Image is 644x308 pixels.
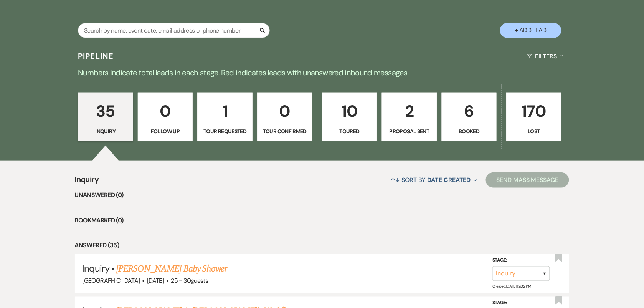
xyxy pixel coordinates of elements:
a: 6Booked [442,93,497,142]
a: 35Inquiry [78,93,133,142]
li: Bookmarked (0) [75,215,570,225]
span: Inquiry [83,262,109,274]
p: Inquiry [83,127,128,136]
a: [PERSON_NAME] Baby Shower [116,262,227,276]
p: Proposal Sent [387,127,432,136]
p: 2 [387,98,432,124]
input: Search by name, event date, email address or phone number [78,23,270,38]
a: 0Follow Up [138,93,193,142]
label: Stage: [492,257,550,265]
p: 170 [511,98,556,124]
p: Tour Requested [202,127,248,136]
p: Follow Up [143,127,188,136]
p: Tour Confirmed [262,127,307,136]
p: 6 [447,98,492,124]
h3: Pipeline [78,51,114,61]
button: Sort By Date Created [388,170,480,190]
p: 10 [327,98,372,124]
p: 1 [202,98,248,124]
span: ↑↓ [391,176,400,184]
a: 0Tour Confirmed [257,93,312,142]
p: Numbers indicate total leads in each stage. Red indicates leads with unanswered inbound messages. [46,66,598,79]
span: Created: [DATE] 12:02 PM [492,284,531,289]
p: 35 [83,98,128,124]
span: 25 - 30 guests [171,277,208,285]
li: Answered (35) [75,240,570,250]
p: Booked [447,127,492,136]
span: [GEOGRAPHIC_DATA] [83,277,140,285]
p: 0 [143,98,188,124]
a: 10Toured [322,93,377,142]
a: 1Tour Requested [197,93,253,142]
p: Lost [511,127,556,136]
li: Unanswered (0) [75,190,570,200]
label: Stage: [492,299,550,308]
span: Inquiry [75,174,99,190]
span: [DATE] [147,277,164,285]
button: + Add Lead [500,23,561,38]
p: Toured [327,127,372,136]
button: Filters [524,46,566,66]
span: Date Created [428,176,471,184]
a: 2Proposal Sent [382,93,437,142]
p: 0 [262,98,307,124]
a: 170Lost [506,93,561,142]
button: Send Mass Message [486,172,570,188]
